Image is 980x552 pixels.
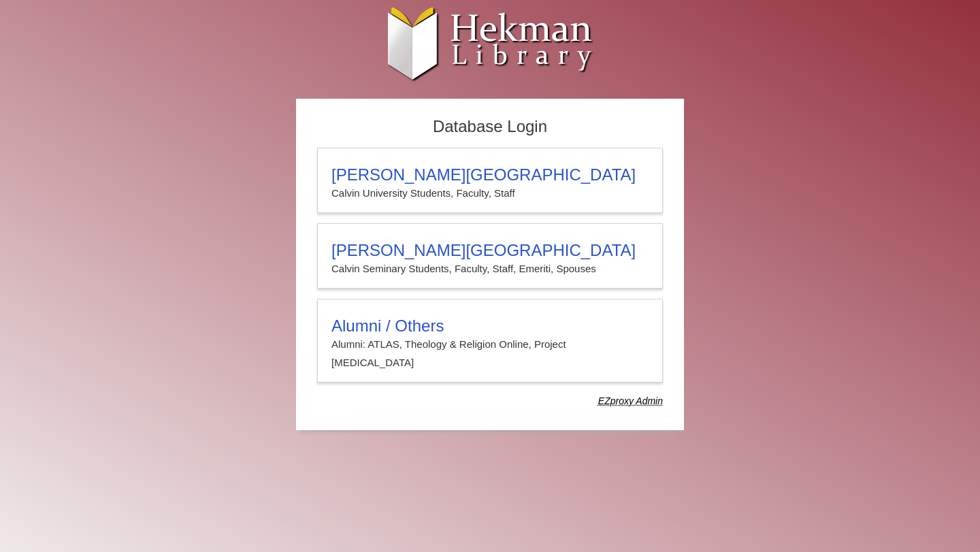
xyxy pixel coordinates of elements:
[317,148,663,213] a: [PERSON_NAME][GEOGRAPHIC_DATA]Calvin University Students, Faculty, Staff
[598,395,663,406] dfn: Use Alumni login
[331,316,649,336] h3: Alumni / Others
[331,336,649,372] p: Alumni: ATLAS, Theology & Religion Online, Project [MEDICAL_DATA]
[317,223,663,289] a: [PERSON_NAME][GEOGRAPHIC_DATA]Calvin Seminary Students, Faculty, Staff, Emeriti, Spouses
[331,316,649,372] summary: Alumni / OthersAlumni: ATLAS, Theology & Religion Online, Project [MEDICAL_DATA]
[331,165,649,184] h3: [PERSON_NAME][GEOGRAPHIC_DATA]
[331,184,649,202] p: Calvin University Students, Faculty, Staff
[331,260,649,278] p: Calvin Seminary Students, Faculty, Staff, Emeriti, Spouses
[310,113,670,141] h2: Database Login
[331,241,649,260] h3: [PERSON_NAME][GEOGRAPHIC_DATA]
